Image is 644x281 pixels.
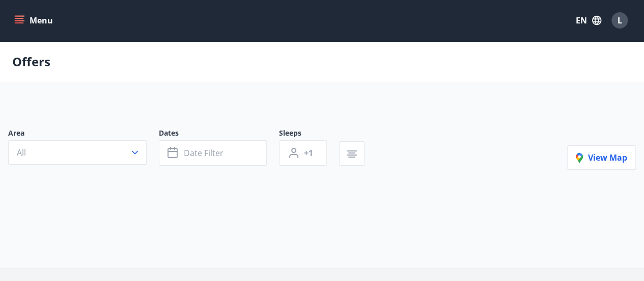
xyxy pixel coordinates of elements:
button: L [607,8,632,33]
span: L [618,15,622,26]
span: +1 [304,147,313,159]
button: menu [12,11,57,30]
button: +1 [279,140,327,166]
button: Date filter [159,140,267,166]
span: Sleeps [279,128,339,140]
button: View map [567,145,636,170]
span: Area [8,128,159,140]
span: View map [576,152,627,163]
button: EN [572,11,605,30]
p: Offers [12,53,50,70]
button: All [8,140,147,165]
span: All [17,147,26,158]
span: Date filter [184,147,223,159]
span: Dates [159,128,279,140]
